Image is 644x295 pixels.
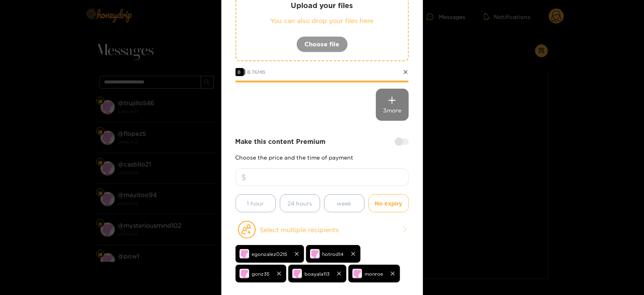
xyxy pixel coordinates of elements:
[236,194,276,212] button: 1 hour
[369,194,409,212] button: No expiry
[324,194,365,212] button: week
[305,269,330,278] span: boayala113
[252,1,392,10] p: Upload your files
[240,249,249,259] img: no-avatar.png
[375,199,402,208] span: No expiry
[280,194,320,212] button: 24 hours
[337,199,352,208] span: week
[247,199,264,208] span: 1 hour
[323,249,344,259] span: hotrod14
[252,16,392,25] p: You can also drop your files here
[236,68,244,76] span: 8
[376,89,409,121] div: 3 more
[236,220,409,239] button: Select multiple recipients
[248,69,266,75] span: 8.76 MB
[236,137,326,146] strong: Make this content Premium
[252,269,270,278] span: gonz35
[296,36,348,52] button: Choose file
[240,269,249,278] img: no-avatar.png
[352,269,362,278] img: no-avatar.png
[310,249,320,259] img: no-avatar.png
[288,199,312,208] span: 24 hours
[252,249,288,259] span: egonzalez0215
[365,269,383,278] span: monroe
[292,269,302,278] img: no-avatar.png
[236,154,409,160] p: Choose the price and the time of payment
